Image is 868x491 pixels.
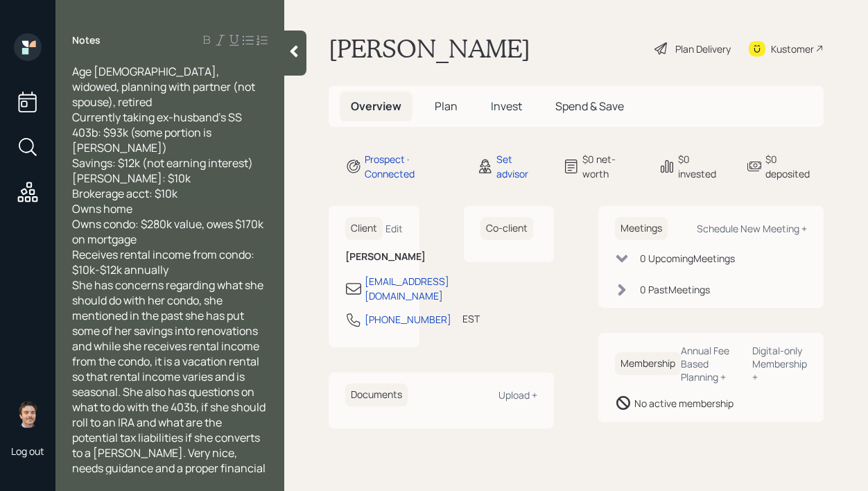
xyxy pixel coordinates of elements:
div: [EMAIL_ADDRESS][DOMAIN_NAME] [365,274,449,303]
img: robby-grisanti-headshot.png [14,400,42,428]
span: Receives rental income from condo: $10k-$12k annually [72,247,257,277]
span: Currently taking ex-husband's SS [72,110,242,125]
div: Upload + [498,388,537,402]
label: Notes [72,33,101,47]
div: Edit [385,222,403,235]
div: $0 net-worth [582,152,642,181]
span: [PERSON_NAME]: $10k [72,171,191,186]
h6: Client [345,217,383,240]
div: No active membership [634,396,734,411]
div: Prospect · Connected [365,152,460,181]
div: Annual Fee Based Planning + [681,344,741,384]
div: Plan Delivery [675,42,731,56]
h6: Meetings [615,217,668,240]
span: She has concerns regarding what she should do with her condo, she mentioned in the past she has p... [72,277,268,491]
div: Log out [11,445,44,458]
div: Schedule New Meeting + [697,222,807,235]
div: [PHONE_NUMBER] [365,312,451,327]
div: EST [462,311,480,326]
span: Invest [491,98,522,114]
span: Plan [435,98,458,114]
h6: Co-client [480,217,533,240]
div: Kustomer [771,42,814,56]
div: Digital-only Membership + [752,344,807,384]
span: Brokerage acct: $10k [72,186,177,201]
h6: [PERSON_NAME] [345,251,403,263]
div: $0 invested [678,152,730,181]
div: Set advisor [496,152,546,181]
h1: [PERSON_NAME] [329,33,530,64]
div: 0 Upcoming Meeting s [640,251,735,266]
div: 0 Past Meeting s [640,282,710,297]
span: Savings: $12k (not earning interest) [72,155,253,171]
span: Age [DEMOGRAPHIC_DATA], widowed, planning with partner (not spouse), retired [72,64,257,110]
span: 403b: $93k (some portion is [PERSON_NAME]) [72,125,214,155]
span: Owns condo: $280k value, owes $170k on mortgage [72,216,266,247]
div: $0 deposited [765,152,824,181]
span: Overview [351,98,401,114]
h6: Membership [615,352,681,375]
span: Spend & Save [555,98,624,114]
h6: Documents [345,384,408,406]
span: Owns home [72,201,132,216]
